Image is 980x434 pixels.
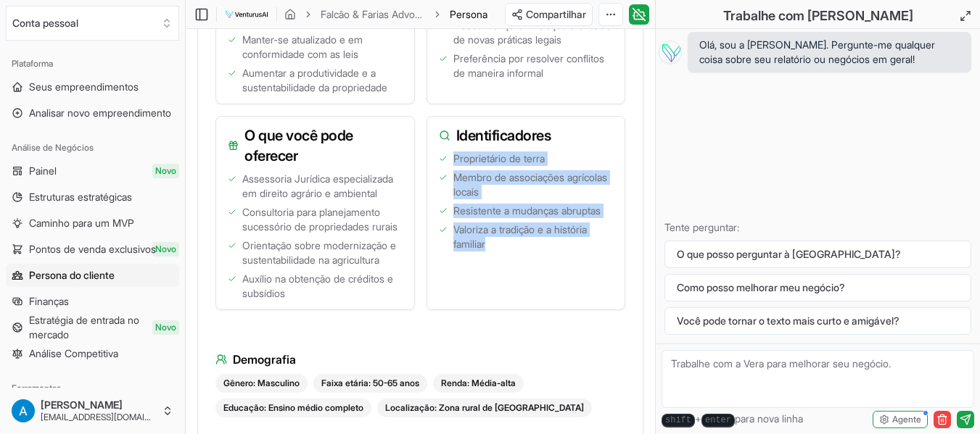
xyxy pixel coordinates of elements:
[664,307,971,335] button: Você pode tornar o texto mais curto e amigável?
[664,221,739,233] font: Tente perguntar:
[659,41,682,64] img: Vera
[450,7,487,22] span: Persona
[677,248,901,260] font: O que posso perguntar à [GEOGRAPHIC_DATA]?
[505,3,593,26] button: Compartilhar
[6,185,179,209] a: Estruturas estratégicas
[677,281,845,293] font: Como posso melhorar meu negócio?
[242,239,396,266] font: Orientação sobre modernização e sustentabilidade na agricultura
[41,412,182,422] font: [EMAIL_ADDRESS][DOMAIN_NAME]
[6,159,179,183] a: PainelNovo
[155,243,176,254] font: Novo
[41,398,123,411] font: [PERSON_NAME]
[29,80,139,93] font: Seus empreendimentos
[321,377,419,388] font: Faixa etária: 50-65 anos
[453,223,587,250] font: Valoriza a tradição e a história familiar
[29,269,115,281] font: Persona do cliente
[6,393,179,428] button: [PERSON_NAME][EMAIL_ADDRESS][DOMAIN_NAME]
[12,17,78,29] font: Conta pessoal
[453,152,545,164] font: Proprietário de terra
[6,75,179,99] a: Seus empreendimentos
[723,8,913,23] font: Trabalhe com [PERSON_NAME]
[6,290,179,313] a: Finanças
[242,272,393,299] font: Auxílio na obtenção de créditos e subsídios
[29,191,132,203] font: Estruturas estratégicas
[29,164,57,177] font: Painel
[12,383,61,393] font: Ferramentas
[453,171,607,198] font: Membro de associações agrícolas locais
[701,414,735,427] kbd: enter
[233,352,296,367] font: Demografia
[29,217,134,229] font: Caminho para um MVP
[6,316,179,339] a: Estratégia de entrada no mercadoNovo
[12,142,94,153] font: Análise de Negócios
[6,264,179,287] a: Persona do cliente
[873,411,928,428] button: Agente
[155,322,176,333] font: Novo
[29,295,69,307] font: Finanças
[453,204,601,217] font: Resistente a mudanças abruptas
[677,314,899,327] font: Você pode tornar o texto mais curto e amigável?
[6,238,179,261] a: Pontos de venda exclusivosNovo
[385,402,584,413] font: Localização: Zona rural de [GEOGRAPHIC_DATA]
[242,33,363,60] font: Manter-se atualizado e em conformidade com as leis
[664,241,971,268] button: O que posso perguntar à [GEOGRAPHIC_DATA]?
[29,243,156,255] font: Pontos de venda exclusivos
[321,8,523,20] font: Falcão & Farias Advogados Associados Rural
[456,127,551,144] font: Identificadores
[453,52,604,79] font: Preferência por resolver conflitos de maneira informal
[29,107,171,119] font: Analisar novo empreendimento
[441,377,516,388] font: Renda: Média-alta
[284,7,487,22] nav: migalhas de pão
[242,67,387,93] font: Aumentar a produtividade e a sustentabilidade da propriedade
[699,38,935,65] font: Olá, sou a [PERSON_NAME]. Pergunte-me qualquer coisa sobre seu relatório ou negócios em geral!
[892,414,921,425] font: Agente
[6,212,179,235] a: Caminho para um MVP
[224,6,269,23] img: logotipo
[526,8,586,20] font: Compartilhar
[12,399,35,422] img: ACg8ocKODvUDUHoPLmNiUZNGacIMcjUWUglJ2rwUnIiyd0HOYIhOKQ=s96-c
[223,402,363,413] font: Educação: Ensino médio completo
[664,274,971,301] button: Como posso melhorar meu negócio?
[6,101,179,125] a: Analisar novo empreendimento
[735,412,803,425] font: para nova linha
[662,414,695,427] kbd: shift
[223,377,300,388] font: Gênero: Masculino
[695,412,701,425] font: +
[6,6,179,41] button: Selecione uma organização
[12,58,53,69] font: Plataforma
[29,347,118,359] font: Análise Competitiva
[244,127,353,164] font: O que você pode oferecer
[242,206,398,233] font: Consultoria para planejamento sucessório de propriedades rurais
[242,172,393,199] font: Assessoria Jurídica especializada em direito agrário e ambiental
[321,7,425,22] a: Falcão & Farias Advogados Associados Rural
[155,165,176,176] font: Novo
[6,342,179,365] a: Análise Competitiva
